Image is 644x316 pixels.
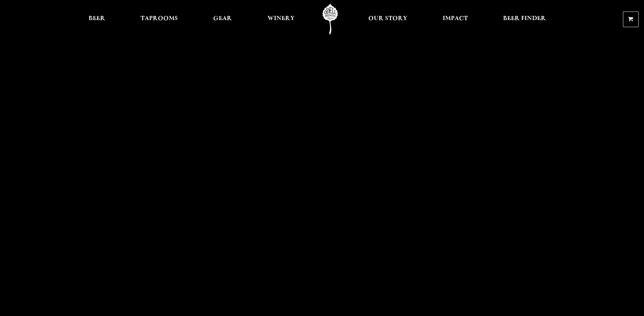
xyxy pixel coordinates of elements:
[364,4,412,35] a: Our Story
[268,16,295,21] span: Winery
[499,4,550,35] a: Beer Finder
[84,4,110,35] a: Beer
[213,16,232,21] span: Gear
[136,4,182,35] a: Taprooms
[263,4,299,35] a: Winery
[503,16,546,21] span: Beer Finder
[89,16,105,21] span: Beer
[438,4,472,35] a: Impact
[443,16,468,21] span: Impact
[368,16,407,21] span: Our Story
[141,16,178,21] span: Taprooms
[317,4,343,35] a: Odell Home
[209,4,236,35] a: Gear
